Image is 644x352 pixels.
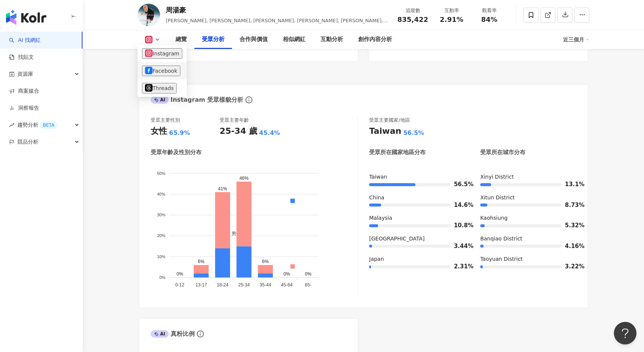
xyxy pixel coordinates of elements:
[244,95,253,104] span: info-circle
[137,4,160,26] img: KOL Avatar
[169,129,190,137] div: 65.9%
[151,330,169,338] div: AI
[151,117,180,124] div: 受眾主要性別
[454,182,465,187] span: 56.5%
[151,148,201,156] div: 受眾年齡及性別分布
[454,223,465,228] span: 10.8%
[151,125,167,137] div: 女性
[17,133,38,150] span: 競品分析
[565,202,576,208] span: 8.73%
[9,87,39,95] a: 商案媒合
[217,282,229,288] tspan: 18-24
[9,104,39,112] a: 洞察報告
[151,330,195,338] div: 真粉比例
[369,214,465,222] div: Malaysia
[480,194,576,202] div: Xitun District
[166,5,389,15] div: 周湯豪
[259,129,280,137] div: 45.4%
[283,35,305,44] div: 相似網紅
[259,282,271,288] tspan: 35-44
[9,122,14,128] span: rise
[175,35,187,44] div: 總覽
[157,192,165,196] tspan: 40%
[369,194,465,202] div: China
[440,16,463,23] span: 2.91%
[454,202,465,208] span: 14.6%
[480,256,576,263] div: Taoyuan District
[565,243,576,249] span: 4.16%
[454,264,465,269] span: 2.31%
[369,235,465,243] div: [GEOGRAPHIC_DATA]
[565,264,576,269] span: 3.22%
[195,282,207,288] tspan: 13-17
[240,35,268,44] div: 合作與價值
[565,223,576,228] span: 5.32%
[481,16,497,23] span: 84%
[565,182,576,187] span: 13.1%
[614,322,636,344] iframe: Help Scout Beacon - Open
[397,15,428,23] span: 835,422
[196,329,205,338] span: info-circle
[226,231,241,236] span: 男性
[17,116,57,133] span: 趨勢分析
[480,148,525,156] div: 受眾所在城市分布
[159,275,165,280] tspan: 0%
[175,282,184,288] tspan: 0-12
[320,35,343,44] div: 互動分析
[238,282,250,288] tspan: 25-34
[151,96,243,104] div: Instagram 受眾樣貌分析
[17,66,33,83] span: 資源庫
[437,7,466,14] div: 互動率
[6,10,46,25] img: logo
[369,148,426,156] div: 受眾所在國家地區分布
[397,7,428,14] div: 追蹤數
[480,173,576,181] div: Xinyi District
[142,83,177,93] button: Threads
[9,54,34,61] a: 找貼文
[563,34,589,46] div: 近三個月
[454,243,465,249] span: 3.44%
[142,66,180,76] button: Facebook
[403,129,424,137] div: 56.5%
[369,117,410,124] div: 受眾主要國家/地區
[305,282,311,288] tspan: 65-
[142,48,182,59] button: Instagram
[369,256,465,263] div: Japan
[369,173,465,181] div: Taiwan
[157,254,165,259] tspan: 10%
[166,18,388,31] span: [PERSON_NAME], [PERSON_NAME], [PERSON_NAME], [PERSON_NAME], [PERSON_NAME], [PERSON_NAME], 湯湯, nic...
[157,233,165,238] tspan: 20%
[480,214,576,222] div: Kaohsiung
[220,117,249,124] div: 受眾主要年齡
[157,213,165,217] tspan: 30%
[220,125,257,137] div: 25-34 歲
[480,235,576,243] div: Banqiao District
[157,171,165,176] tspan: 50%
[40,121,57,129] div: BETA
[9,37,41,44] a: searchAI 找網紅
[358,35,392,44] div: 創作內容分析
[475,7,504,14] div: 觀看率
[151,96,169,104] div: AI
[281,282,293,288] tspan: 45-64
[369,125,401,137] div: Taiwan
[202,35,224,44] div: 受眾分析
